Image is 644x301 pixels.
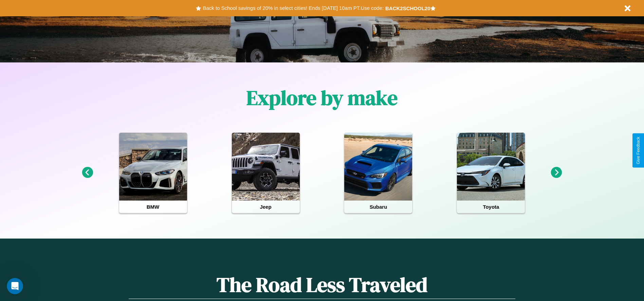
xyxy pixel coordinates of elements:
[119,201,187,213] h4: BMW
[246,84,398,112] h1: Explore by make
[7,278,23,294] iframe: Intercom live chat
[232,201,300,213] h4: Jeep
[636,137,641,164] div: Give Feedback
[457,201,525,213] h4: Toyota
[129,271,515,299] h1: The Road Less Traveled
[385,5,430,11] b: BACK2SCHOOL20
[201,3,385,13] button: Back to School savings of 20% in select cities! Ends [DATE] 10am PT.Use code:
[344,201,412,213] h4: Subaru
